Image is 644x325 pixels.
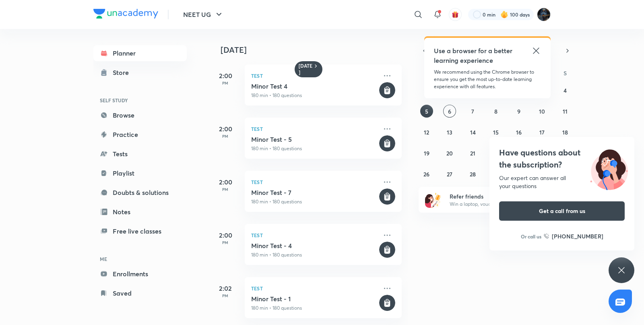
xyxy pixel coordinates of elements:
p: We recommend using the Chrome browser to ensure you get the most up-to-date learning experience w... [434,68,541,90]
abbr: October 20, 2025 [446,149,453,157]
a: Enrollments [93,266,187,282]
p: PM [209,134,242,139]
button: October 20, 2025 [443,147,456,159]
h5: 2:00 [209,230,242,240]
p: Or call us [521,233,541,240]
button: October 9, 2025 [512,105,525,118]
img: streak [500,10,508,19]
h6: Refer friends [450,192,549,201]
button: October 18, 2025 [559,126,572,139]
h5: Minor Test - 1 [251,295,378,303]
h6: [PHONE_NUMBER] [552,232,603,240]
h5: Minor Test - 4 [251,242,378,250]
a: [PHONE_NUMBER] [544,232,603,240]
button: October 5, 2025 [420,105,433,118]
a: Tests [93,146,187,162]
img: referral [425,192,441,208]
h6: SELF STUDY [93,93,187,107]
button: October 8, 2025 [489,105,502,118]
button: October 15, 2025 [489,126,502,139]
h5: 2:00 [209,71,242,81]
button: Get a call from us [499,201,625,221]
abbr: October 5, 2025 [425,108,428,115]
button: October 28, 2025 [466,168,479,180]
h6: ME [93,252,187,266]
button: October 4, 2025 [559,84,572,97]
img: Company Logo [93,9,158,19]
div: Our expert can answer all your questions [499,174,625,190]
abbr: October 27, 2025 [447,170,452,178]
h5: Minor Test - 5 [251,135,378,143]
a: Saved [93,285,187,301]
p: 180 min • 180 questions [251,198,378,205]
h4: [DATE] [221,45,410,55]
abbr: October 16, 2025 [516,128,522,136]
button: October 12, 2025 [420,126,433,139]
abbr: Saturday [563,69,567,77]
button: October 13, 2025 [443,126,456,139]
a: Doubts & solutions [93,184,187,201]
a: Company Logo [93,9,158,21]
button: October 14, 2025 [466,126,479,139]
abbr: October 4, 2025 [563,87,567,94]
p: Test [251,177,378,187]
button: October 16, 2025 [512,126,525,139]
a: Store [93,64,187,81]
button: October 11, 2025 [559,105,572,118]
abbr: October 26, 2025 [423,170,429,178]
a: Playlist [93,165,187,181]
p: Test [251,230,378,240]
button: avatar [449,8,462,21]
button: October 6, 2025 [443,105,456,118]
abbr: October 6, 2025 [448,108,451,115]
button: October 27, 2025 [443,168,456,180]
p: Test [251,71,378,81]
a: Notes [93,204,187,220]
h5: Minor Test 4 [251,82,378,90]
abbr: October 9, 2025 [517,108,520,115]
abbr: October 14, 2025 [470,128,476,136]
div: Store [113,68,134,77]
p: PM [209,293,242,298]
button: October 19, 2025 [420,147,433,159]
a: Free live classes [93,223,187,239]
p: 180 min • 180 questions [251,251,378,259]
abbr: October 8, 2025 [494,108,497,115]
img: ttu_illustration_new.svg [584,147,634,190]
p: PM [209,240,242,245]
abbr: October 19, 2025 [424,149,429,157]
p: Test [251,284,378,293]
h5: Minor Test - 7 [251,188,378,197]
p: Win a laptop, vouchers & more [450,201,549,208]
abbr: October 10, 2025 [539,108,545,115]
h4: Have questions about the subscription? [499,147,625,171]
button: October 21, 2025 [466,147,479,159]
abbr: October 17, 2025 [539,128,545,136]
h5: 2:00 [209,124,242,134]
button: NEET UG [178,6,229,23]
img: Purnima Sharma [537,8,551,21]
abbr: October 28, 2025 [470,170,476,178]
abbr: October 21, 2025 [470,149,475,157]
button: October 7, 2025 [466,105,479,118]
abbr: October 12, 2025 [424,128,429,136]
h5: 2:02 [209,284,242,293]
a: Practice [93,126,187,143]
button: October 26, 2025 [420,168,433,180]
abbr: October 13, 2025 [447,128,452,136]
a: Browse [93,107,187,123]
h5: Use a browser for a better learning experience [434,46,514,65]
p: PM [209,81,242,85]
h5: 2:00 [209,177,242,187]
abbr: October 7, 2025 [471,108,474,115]
abbr: October 18, 2025 [562,128,568,136]
p: 180 min • 180 questions [251,92,378,99]
p: Test [251,124,378,134]
button: October 17, 2025 [536,126,549,139]
abbr: October 15, 2025 [493,128,499,136]
a: Planner [93,45,187,61]
h6: [DATE] [299,63,313,76]
p: 180 min • 180 questions [251,145,378,152]
p: PM [209,187,242,192]
abbr: October 11, 2025 [563,108,568,115]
